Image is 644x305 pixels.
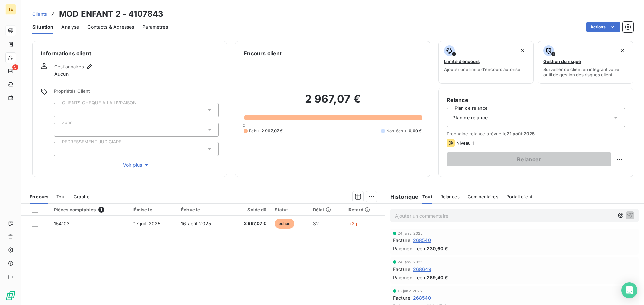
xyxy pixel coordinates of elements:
span: Clients [32,11,47,17]
span: Relances [440,194,460,199]
button: Relancer [447,152,611,166]
input: Ajouter une valeur [60,107,65,113]
div: Retard [348,207,381,212]
div: Pièces comptables [54,207,126,213]
span: Gestionnaires [54,64,84,69]
h6: Relance [447,96,625,104]
span: Tout [422,194,432,199]
span: 2 967,07 € [261,128,283,134]
span: 154103 [54,221,70,226]
button: Actions [586,22,620,32]
span: 24 janv. 2025 [398,231,423,235]
h6: Encours client [244,49,282,57]
span: +2 j [348,221,357,226]
h2: 2 967,07 € [244,92,422,112]
span: En cours [30,194,48,199]
span: Portail client [506,194,532,199]
div: Open Intercom Messenger [621,282,637,298]
button: Gestion du risqueSurveiller ce client en intégrant votre outil de gestion des risques client. [538,41,633,84]
span: 0 [243,123,245,128]
span: Surveiller ce client en intégrant votre outil de gestion des risques client. [543,67,628,77]
span: 2 967,07 € [233,220,267,227]
span: 230,60 € [427,245,448,252]
span: Facture : [393,237,412,244]
span: Limite d’encours [444,59,480,64]
span: Contacts & Adresses [87,24,134,30]
input: Ajouter une valeur [60,146,65,152]
span: 269,40 € [427,274,448,281]
span: Ajouter une limite d’encours autorisé [444,67,520,72]
h3: MOD ENFANT 2 - 4107843 [59,8,163,20]
span: Facture : [393,294,412,301]
span: 16 août 2025 [181,221,211,226]
span: 268540 [413,237,431,244]
div: TE [5,4,16,15]
div: Échue le [181,207,225,212]
span: 21 août 2025 [507,131,535,136]
div: Statut [275,207,305,212]
span: Tout [56,194,66,199]
span: Échu [249,128,259,134]
span: Prochaine relance prévue le [447,131,625,136]
a: 5 [5,66,16,76]
span: Commentaires [468,194,498,199]
button: Limite d’encoursAjouter une limite d’encours autorisé [438,41,534,84]
span: 17 juil. 2025 [133,221,160,226]
span: 5 [12,64,18,70]
span: Aucun [54,71,69,77]
span: 32 j [313,221,322,226]
span: 1 [98,207,104,213]
button: Voir plus [54,161,219,169]
span: Analyse [61,24,79,30]
img: Logo LeanPay [5,290,16,301]
span: 0,00 € [409,128,422,134]
span: 268649 [413,265,431,273]
span: Propriétés Client [54,88,219,98]
h6: Historique [385,193,419,201]
span: Niveau 1 [456,140,474,146]
span: Paramètres [142,24,168,30]
span: 268540 [413,294,431,301]
span: Facture : [393,265,412,273]
span: Gestion du risque [543,59,581,64]
span: 24 janv. 2025 [398,260,423,264]
span: Paiement reçu [393,274,425,281]
h6: Informations client [41,49,219,57]
div: Émise le [133,207,173,212]
span: Non-échu [386,128,406,134]
div: Solde dû [233,207,267,212]
span: Graphe [74,194,90,199]
a: Clients [32,11,47,17]
input: Ajouter une valeur [60,127,65,133]
span: 13 janv. 2025 [398,289,422,293]
span: Plan de relance [452,114,488,121]
span: Situation [32,24,53,30]
div: Délai [313,207,340,212]
span: Paiement reçu [393,245,425,252]
span: Voir plus [123,162,150,168]
span: échue [275,219,295,229]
